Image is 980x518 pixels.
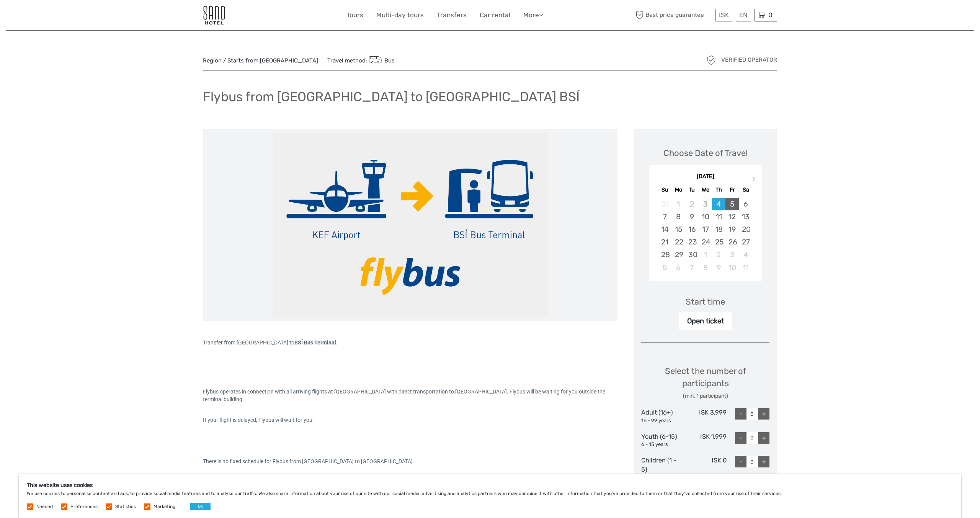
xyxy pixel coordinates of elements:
div: Choose Friday, October 3rd, 2025 [725,248,739,261]
div: Choose Monday, October 6th, 2025 [672,261,685,274]
div: Choose Tuesday, September 30th, 2025 [685,248,699,261]
a: [GEOGRAPHIC_DATA] [260,57,318,64]
div: Fr [725,185,739,195]
div: Choose Saturday, September 13th, 2025 [739,210,752,223]
div: [DATE] [649,173,762,181]
a: Car rental [480,10,510,21]
div: Choose Thursday, October 2nd, 2025 [712,248,725,261]
div: Choose Monday, September 22nd, 2025 [672,236,685,248]
div: Open ticket [679,312,732,330]
div: Choose Wednesday, September 10th, 2025 [699,210,712,223]
div: Choose Thursday, September 4th, 2025 [712,198,725,210]
div: Choose Thursday, September 11th, 2025 [712,210,725,223]
div: Choose Sunday, September 7th, 2025 [658,210,671,223]
div: Choose Thursday, September 25th, 2025 [712,236,725,248]
div: ISK 1,999 [684,432,727,448]
div: Children (1 - 5) [641,456,684,481]
div: - [735,408,746,420]
div: Choose Monday, September 8th, 2025 [672,210,685,223]
div: Choose Saturday, September 6th, 2025 [739,198,752,210]
span: 0 [767,11,774,19]
div: Not available Tuesday, September 2nd, 2025 [685,198,699,210]
div: Choose Wednesday, September 17th, 2025 [699,223,712,236]
div: (min. 1 participant) [641,392,769,400]
button: Open LiveChat chat widget [88,12,97,21]
label: Statistics [115,503,136,510]
div: Mo [672,185,685,195]
div: Not available Wednesday, September 3rd, 2025 [699,198,712,210]
div: Choose Tuesday, October 7th, 2025 [685,261,699,274]
div: + [758,432,769,444]
h1: Flybus from [GEOGRAPHIC_DATA] to [GEOGRAPHIC_DATA] BSÍ [203,89,580,105]
div: - [735,432,746,444]
div: Not available Sunday, August 31st, 2025 [658,198,671,210]
a: Multi-day tours [376,10,424,21]
span: Transfer from [GEOGRAPHIC_DATA] to [203,339,294,346]
p: We're away right now. Please check back later! [11,13,87,20]
div: 6 - 15 years [641,441,684,448]
div: Choose Saturday, September 27th, 2025 [739,236,752,248]
div: Sa [739,185,752,195]
img: 186-9edf1c15-b972-4976-af38-d04df2434085_logo_small.jpg [203,6,225,25]
div: Choose Wednesday, October 1st, 2025 [699,248,712,261]
img: 783f2cd552df48e68d29a20490eb9575_main_slider.png [273,133,548,317]
div: Choose Saturday, October 4th, 2025 [739,248,752,261]
div: Choose Date of Travel [663,147,748,159]
div: Choose Sunday, September 14th, 2025 [658,223,671,236]
div: Choose Sunday, October 5th, 2025 [658,261,671,274]
div: Su [658,185,671,195]
span: There is no fixed schedule for Flybus from [GEOGRAPHIC_DATA] to [GEOGRAPHIC_DATA]. [203,458,414,464]
span: BSÍ Bus Terminal [294,339,336,346]
div: Choose Friday, October 10th, 2025 [725,261,739,274]
span: Best price guarantee [634,9,714,21]
span: If your flight is delayed, Flybus will wait for you. [203,417,314,423]
a: Tours [346,10,363,21]
button: OK [190,503,211,510]
span: . [336,339,338,346]
span: Verified Operator [721,56,777,64]
a: More [523,10,543,21]
div: Tu [685,185,699,195]
div: - [735,456,746,467]
div: We use cookies to personalise content and ads, to provide social media features and to analyse ou... [19,474,961,518]
div: Choose Monday, September 15th, 2025 [672,223,685,236]
div: We [699,185,712,195]
div: Choose Saturday, September 20th, 2025 [739,223,752,236]
span: Flybus operates in connection with all arriving flights at [GEOGRAPHIC_DATA] with direct transpor... [203,388,606,402]
div: Choose Tuesday, September 23rd, 2025 [685,236,699,248]
label: Needed [36,503,53,510]
label: Marketing [154,503,175,510]
span: ISK [719,11,729,19]
div: + [758,456,769,467]
a: Transfers [437,10,467,21]
h5: This website uses cookies [27,482,953,488]
div: Not available Monday, September 1st, 2025 [672,198,685,210]
div: Choose Friday, September 5th, 2025 [725,198,739,210]
div: Choose Friday, September 26th, 2025 [725,236,739,248]
div: Choose Tuesday, September 9th, 2025 [685,210,699,223]
div: Choose Saturday, October 11th, 2025 [739,261,752,274]
div: Choose Friday, September 19th, 2025 [725,223,739,236]
div: Choose Tuesday, September 16th, 2025 [685,223,699,236]
div: Choose Wednesday, September 24th, 2025 [699,236,712,248]
a: Bus [367,57,395,64]
div: Youth (6-15) [641,432,684,448]
span: Region / Starts from: [203,57,318,65]
div: ISK 0 [684,456,727,481]
div: ISK 3,999 [684,408,727,424]
div: month 2025-09 [651,198,759,274]
div: Choose Thursday, October 9th, 2025 [712,261,725,274]
img: verified_operator_grey_128.png [705,54,717,66]
div: Choose Friday, September 12th, 2025 [725,210,739,223]
div: Choose Thursday, September 18th, 2025 [712,223,725,236]
label: Preferences [70,503,98,510]
div: 16 - 99 years [641,417,684,425]
div: Adult (16+) [641,408,684,424]
div: Choose Wednesday, October 8th, 2025 [699,261,712,274]
div: Start time [686,296,725,308]
span: Travel method: [327,55,395,66]
div: Choose Monday, September 29th, 2025 [672,248,685,261]
div: Choose Sunday, September 28th, 2025 [658,248,671,261]
button: Next Month [749,175,761,187]
div: Select the number of participants [641,365,769,400]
